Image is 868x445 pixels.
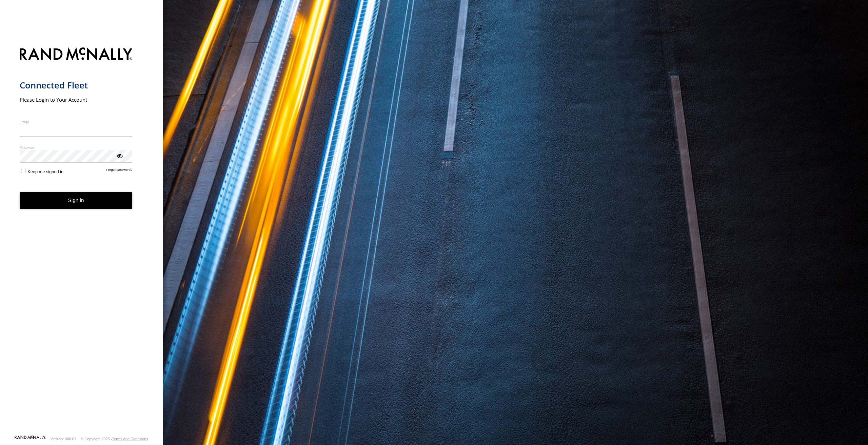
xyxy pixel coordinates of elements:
div: © Copyright 2025 - [81,437,148,441]
a: Visit our Website [15,436,46,442]
span: Keep me signed in [27,169,63,174]
div: Version: 308.01 [51,437,76,441]
label: Email [20,119,133,124]
button: Sign in [20,192,133,209]
a: Forgot password? [106,168,133,174]
div: ViewPassword [116,152,123,159]
img: Rand McNally [20,46,133,63]
h1: Connected Fleet [20,80,133,91]
input: Keep me signed in [21,169,25,173]
label: Password [20,145,133,150]
h2: Please Login to Your Account [20,96,133,103]
a: Terms and Conditions [112,437,148,441]
form: main [20,43,143,435]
